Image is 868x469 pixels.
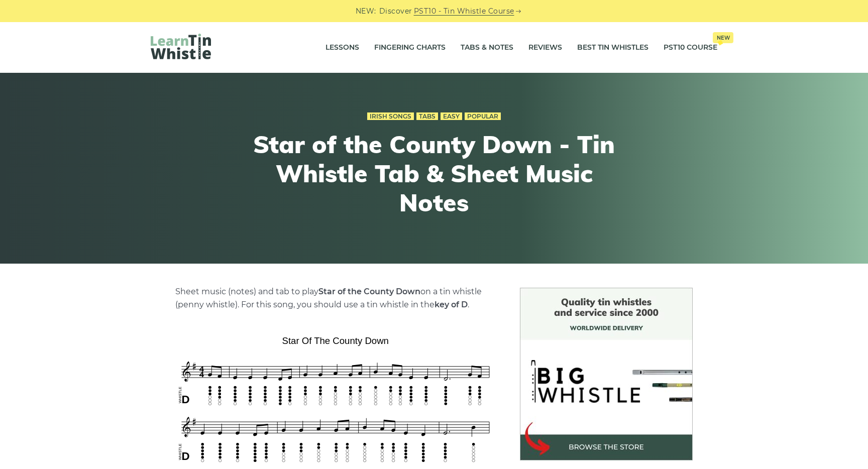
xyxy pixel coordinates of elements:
a: PST10 CourseNew [664,35,717,60]
img: LearnTinWhistle.com [151,34,211,59]
p: Sheet music (notes) and tab to play on a tin whistle (penny whistle). For this song, you should u... [175,285,496,311]
img: BigWhistle Tin Whistle Store [520,288,693,460]
a: Reviews [528,35,562,60]
a: Tabs & Notes [461,35,513,60]
strong: key of D [435,300,468,309]
a: Popular [465,112,501,121]
a: Tabs [416,112,438,121]
a: Fingering Charts [374,35,446,60]
span: New [713,32,733,43]
a: Irish Songs [367,112,414,121]
strong: Star of the County Down [318,287,420,296]
a: Best Tin Whistles [577,35,648,60]
a: Lessons [325,35,359,60]
a: Easy [441,112,462,121]
h1: Star of the County Down - Tin Whistle Tab & Sheet Music Notes [249,130,619,217]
